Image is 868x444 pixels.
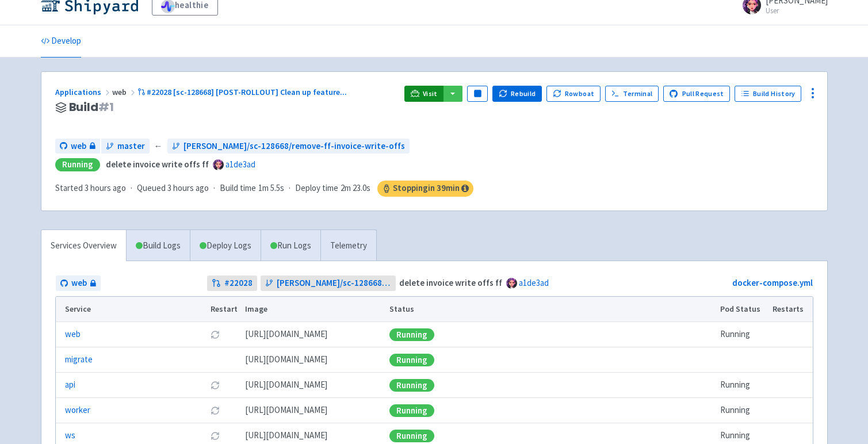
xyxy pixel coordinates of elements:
[69,101,114,114] span: Build
[65,429,75,442] a: ws
[605,86,659,102] a: Terminal
[735,86,801,102] a: Build History
[167,182,209,193] time: 3 hours ago
[112,87,137,97] span: web
[65,404,90,417] a: worker
[167,139,410,154] a: [PERSON_NAME]/sc-128668/remove-ff-invoice-write-offs
[389,404,434,417] div: Running
[55,139,100,154] a: web
[423,89,438,98] span: Visit
[716,322,768,347] td: Running
[154,140,163,153] span: ←
[404,86,443,102] a: Visit
[732,277,813,288] a: docker-compose.yml
[65,378,75,392] a: api
[71,277,87,290] span: web
[245,404,327,417] span: [DOMAIN_NAME][URL]
[225,159,255,170] a: a1de3ad
[207,275,257,291] a: #22028
[245,353,327,366] span: [DOMAIN_NAME][URL]
[224,277,253,290] strong: # 22028
[245,378,327,392] span: [DOMAIN_NAME][URL]
[65,328,81,341] a: web
[41,25,81,58] a: Develop
[663,86,731,102] a: Pull Request
[147,87,347,97] span: #22028 [sc-128668] [POST-ROLLOUT] Clean up feature ...
[55,181,473,197] div: · · ·
[98,99,114,115] span: # 1
[716,398,768,423] td: Running
[389,430,434,442] div: Running
[467,86,488,102] button: Pause
[716,373,768,398] td: Running
[101,139,150,154] a: master
[41,230,126,262] a: Services Overview
[211,381,220,390] button: Restart pod
[55,87,112,97] a: Applications
[768,297,812,322] th: Restarts
[320,230,376,262] a: Telemetry
[341,182,370,195] span: 2m 23.0s
[56,275,101,291] a: web
[492,86,542,102] button: Rebuild
[245,328,327,341] span: [DOMAIN_NAME][URL]
[211,406,220,415] button: Restart pod
[245,429,327,442] span: [DOMAIN_NAME][URL]
[766,7,828,14] small: User
[190,230,261,262] a: Deploy Logs
[207,297,242,322] th: Restart
[385,297,716,322] th: Status
[389,379,434,392] div: Running
[71,140,86,153] span: web
[258,182,284,195] span: 1m 5.5s
[389,328,434,341] div: Running
[546,86,601,102] button: Rowboat
[220,182,256,195] span: Build time
[277,277,391,290] span: [PERSON_NAME]/sc-128668/remove-ff-invoice-write-offs
[399,277,502,288] strong: delete invoice write offs ff
[137,87,349,97] a: #22028 [sc-128668] [POST-ROLLOUT] Clean up feature...
[211,330,220,339] button: Restart pod
[127,230,190,262] a: Build Logs
[183,140,405,153] span: [PERSON_NAME]/sc-128668/remove-ff-invoice-write-offs
[716,297,768,322] th: Pod Status
[137,182,209,193] span: Queued
[389,354,434,366] div: Running
[519,277,549,288] a: a1de3ad
[241,297,385,322] th: Image
[117,140,145,153] span: master
[55,182,126,193] span: Started
[56,297,207,322] th: Service
[261,230,320,262] a: Run Logs
[55,158,100,171] div: Running
[211,431,220,441] button: Restart pod
[65,353,93,366] a: migrate
[261,275,396,291] a: [PERSON_NAME]/sc-128668/remove-ff-invoice-write-offs
[106,159,209,170] strong: delete invoice write offs ff
[85,182,126,193] time: 3 hours ago
[377,181,473,197] span: Stopping in 39 min
[295,182,338,195] span: Deploy time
